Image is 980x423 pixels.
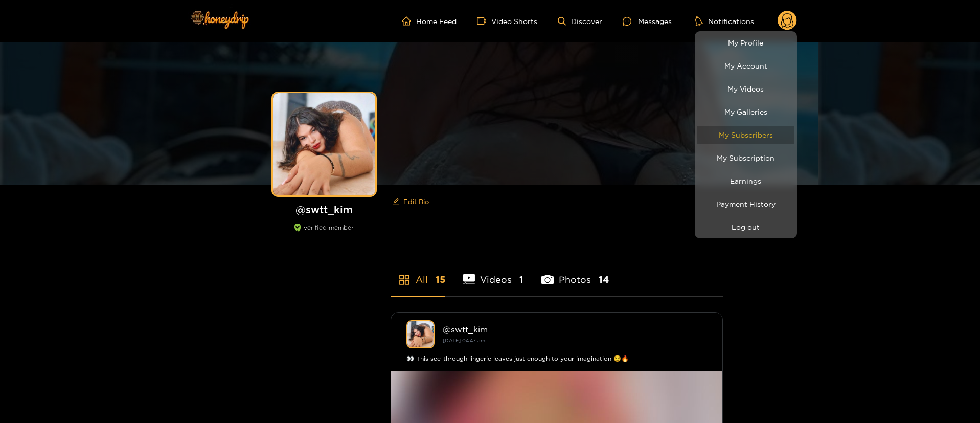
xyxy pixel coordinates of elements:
a: My Videos [697,80,794,98]
a: My Account [697,57,794,75]
a: My Subscribers [697,126,794,144]
a: My Profile [697,34,794,52]
a: My Galleries [697,103,794,121]
a: Earnings [697,172,794,190]
button: Log out [697,218,794,236]
a: My Subscription [697,149,794,167]
a: Payment History [697,195,794,213]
